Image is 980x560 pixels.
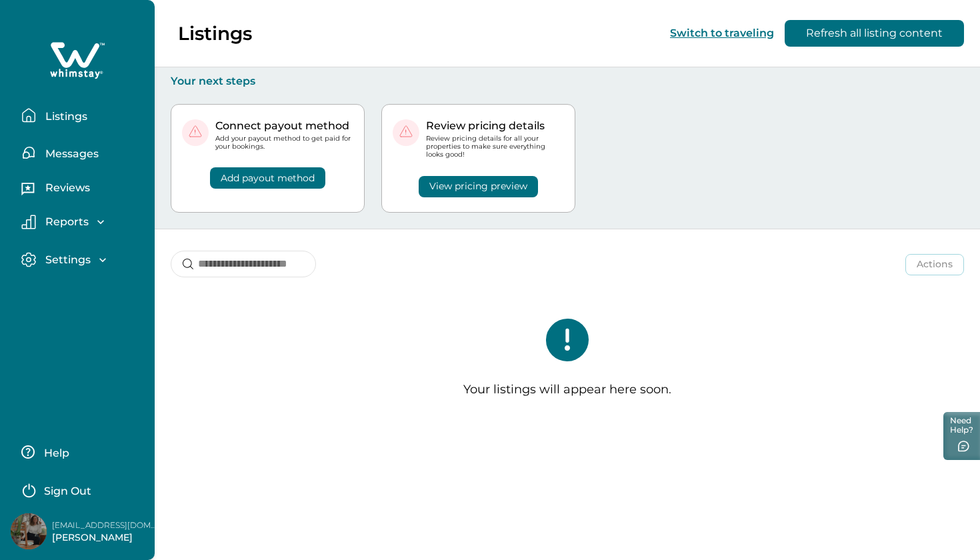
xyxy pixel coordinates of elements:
[21,215,144,229] button: Reports
[41,181,90,195] p: Reviews
[215,119,353,133] p: Connect payout method
[41,215,89,229] p: Reports
[426,135,564,159] p: Review pricing details for all your properties to make sure everything looks good!
[21,102,144,129] button: Listings
[41,110,87,123] p: Listings
[41,253,91,267] p: Settings
[178,22,252,45] p: Listings
[215,135,353,151] p: Add your payout method to get paid for your bookings.
[21,439,139,465] button: Help
[52,519,159,532] p: [EMAIL_ADDRESS][DOMAIN_NAME]
[171,75,964,88] p: Your next steps
[21,139,144,166] button: Messages
[463,383,671,397] p: Your listings will appear here soon.
[21,476,139,503] button: Sign Out
[21,252,144,267] button: Settings
[44,485,91,498] p: Sign Out
[41,147,99,161] p: Messages
[785,20,964,47] button: Refresh all listing content
[670,27,774,39] button: Switch to traveling
[11,513,47,549] img: Whimstay Host
[21,177,144,203] button: Reviews
[905,254,964,275] button: Actions
[210,167,325,189] button: Add payout method
[426,119,564,133] p: Review pricing details
[40,447,69,460] p: Help
[52,531,159,545] p: [PERSON_NAME]
[419,176,538,197] button: View pricing preview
